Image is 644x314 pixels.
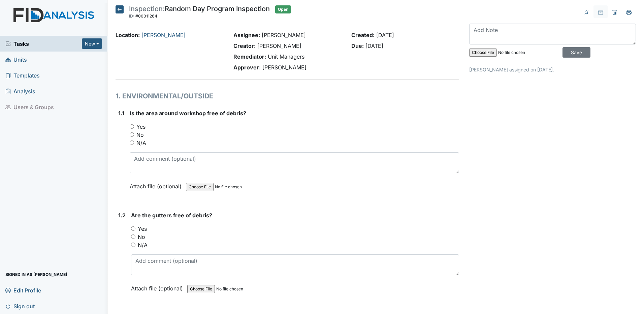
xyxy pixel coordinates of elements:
[130,132,134,137] input: No
[351,32,375,38] strong: Created:
[130,124,134,129] input: Yes
[5,70,40,81] span: Templates
[233,42,256,49] strong: Creator:
[268,53,304,60] span: Unit Managers
[5,54,27,65] span: Units
[138,241,148,249] label: N/A
[116,32,140,38] strong: Location:
[135,13,157,19] span: #00011264
[131,212,212,219] span: Are the gutters free of debris?
[5,269,67,280] span: Signed in as [PERSON_NAME]
[131,226,135,231] input: Yes
[136,131,144,139] label: No
[129,13,134,19] span: ID:
[5,86,35,96] span: Analysis
[118,109,124,117] label: 1.1
[136,139,146,147] label: N/A
[130,179,184,190] label: Attach file (optional)
[138,233,145,241] label: No
[118,211,126,219] label: 1.2
[129,5,270,20] div: Random Day Program Inspection
[129,5,165,13] span: Inspection:
[136,123,146,131] label: Yes
[365,42,383,49] span: [DATE]
[275,5,291,13] span: Open
[5,40,82,48] a: Tasks
[233,53,266,60] strong: Remediator:
[262,64,307,71] span: [PERSON_NAME]
[562,47,590,58] input: Save
[130,110,246,117] span: Is the area around workshop free of debris?
[131,243,135,247] input: N/A
[5,285,41,295] span: Edit Profile
[82,38,102,49] button: New
[257,42,301,49] span: [PERSON_NAME]
[116,91,459,101] h1: 1. ENVIRONMENTAL/OUTSIDE
[138,225,147,233] label: Yes
[351,42,364,49] strong: Due:
[141,32,186,38] a: [PERSON_NAME]
[376,32,394,38] span: [DATE]
[262,32,306,38] span: [PERSON_NAME]
[131,281,186,292] label: Attach file (optional)
[233,32,260,38] strong: Assignee:
[131,234,135,239] input: No
[5,301,35,311] span: Sign out
[469,66,636,73] p: [PERSON_NAME] assigned on [DATE].
[233,64,261,71] strong: Approver:
[130,140,134,145] input: N/A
